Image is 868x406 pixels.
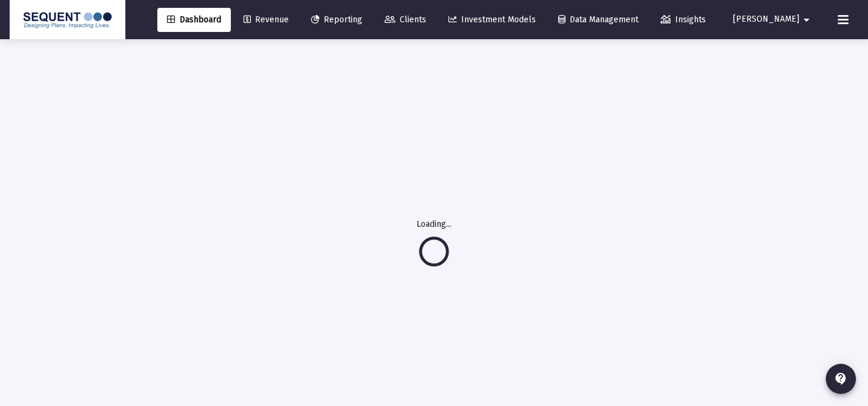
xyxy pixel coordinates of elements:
[733,14,799,25] span: [PERSON_NAME]
[375,8,436,32] a: Clients
[558,14,638,25] span: Data Management
[311,14,362,25] span: Reporting
[549,8,648,32] a: Data Management
[719,7,828,31] button: [PERSON_NAME]
[799,8,814,32] mat-icon: arrow_drop_down
[301,8,372,32] a: Reporting
[234,8,298,32] a: Revenue
[661,14,706,25] span: Insights
[244,14,289,25] span: Revenue
[448,14,536,25] span: Investment Models
[167,14,221,25] span: Dashboard
[439,8,546,32] a: Investment Models
[834,372,848,386] mat-icon: contact_support
[19,8,116,32] img: Dashboard
[385,14,426,25] span: Clients
[157,8,231,32] a: Dashboard
[651,8,715,32] a: Insights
